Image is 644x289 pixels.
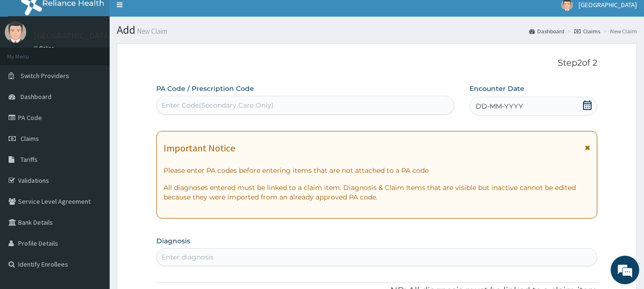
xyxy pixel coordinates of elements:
label: Diagnosis [156,236,190,246]
img: d_794563401_company_1708531726252_794563401 [18,48,39,71]
span: [GEOGRAPHIC_DATA] [579,0,637,9]
span: Claims [20,134,39,143]
a: Online [33,45,56,51]
span: DD-MM-YYYY [476,101,523,111]
p: All diagnoses entered must be linked to a claim item. Diagnosis & Claim Items that are visible bu... [164,183,591,202]
div: Enter Code(Secondary Care Only) [162,100,274,110]
li: New Claim [601,27,637,35]
span: Switch Providers [20,71,69,80]
h1: Important Notice [164,143,235,153]
p: Please enter PA codes before entering items that are not attached to a PA code [164,166,591,175]
span: Dashboard [20,92,51,101]
div: Minimize live chat window [156,5,179,28]
img: User Image [5,21,26,43]
p: Step 2 of 2 [156,58,598,69]
label: Encounter Date [470,84,524,93]
div: Chat with us now [50,53,160,66]
a: Claims [574,27,600,35]
h1: Add [117,24,637,36]
p: [GEOGRAPHIC_DATA] [33,31,112,40]
textarea: Type your message and hit 'Enter' [5,190,182,223]
span: We're online! [55,85,132,181]
a: Dashboard [529,27,564,35]
small: New Claim [135,28,167,35]
div: Enter diagnosis [162,252,214,262]
span: Tariffs [20,155,38,164]
label: PA Code / Prescription Code [156,84,254,93]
